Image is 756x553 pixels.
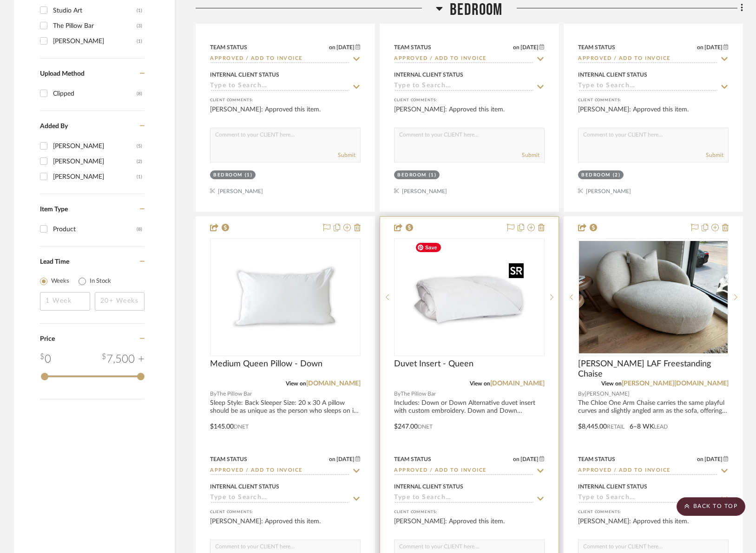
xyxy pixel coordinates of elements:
div: Clipped [53,86,137,101]
span: [PERSON_NAME] [585,390,630,398]
button: Submit [706,151,723,159]
span: The Pillow Bar [401,390,436,398]
span: Save [416,243,441,252]
div: [PERSON_NAME]: Approved this item. [210,105,361,124]
input: Type to Search… [394,82,533,91]
span: on [329,456,335,462]
div: (1) [137,3,142,18]
input: Type to Search… [578,494,717,503]
div: Studio Art [53,3,137,18]
span: [PERSON_NAME] LAF Freestanding Chaise [578,359,729,379]
span: View on [286,381,306,386]
span: on [697,456,703,462]
button: Submit [338,151,355,159]
div: [PERSON_NAME] [53,139,137,154]
div: 0 [40,351,51,368]
div: Bedroom [581,172,611,179]
span: [DATE] [335,44,355,51]
input: Type to Search… [394,55,533,64]
input: Type to Search… [578,82,717,91]
div: Team Status [394,455,431,463]
div: (8) [137,222,142,237]
span: on [329,45,335,50]
span: Upload Method [40,71,85,77]
div: [PERSON_NAME] [53,34,137,49]
input: Type to Search… [394,494,533,503]
div: Team Status [210,455,247,463]
div: 0 [210,239,360,356]
span: By [210,390,217,398]
div: Bedroom [397,172,427,179]
div: Team Status [578,43,615,52]
input: Type to Search… [578,467,717,475]
span: on [513,456,519,462]
div: Bedroom [213,172,243,179]
span: [DATE] [335,456,355,462]
div: Product [53,222,137,237]
label: Weeks [51,277,69,286]
span: on [513,45,519,50]
span: Medium Queen Pillow - Down [210,359,322,369]
span: [DATE] [703,44,723,51]
div: The Pillow Bar [53,19,137,33]
span: Added By [40,123,68,130]
input: 20+ Weeks [95,292,145,311]
button: Submit [522,151,539,159]
a: [PERSON_NAME][DOMAIN_NAME] [622,380,729,387]
div: [PERSON_NAME] [53,169,137,184]
span: [DATE] [519,44,539,51]
span: Price [40,336,55,342]
div: (1) [429,172,437,179]
div: 0 [394,239,544,356]
span: [DATE] [703,456,723,462]
span: Lead Time [40,259,69,265]
div: Internal Client Status [210,482,279,491]
div: Internal Client Status [578,71,647,79]
span: Item Type [40,206,68,213]
span: Duvet Insert - Queen [394,359,473,369]
input: Type to Search… [210,82,349,91]
div: Internal Client Status [394,71,463,79]
div: [PERSON_NAME]: Approved this item. [210,517,361,535]
span: By [394,390,401,398]
span: By [578,390,585,398]
div: [PERSON_NAME]: Approved this item. [394,105,545,124]
div: (3) [137,19,142,33]
div: (1) [137,34,142,49]
img: Medium Queen Pillow - Down [227,239,343,355]
span: View on [601,381,622,386]
div: Team Status [578,455,615,463]
div: [PERSON_NAME]: Approved this item. [578,105,729,124]
span: View on [470,381,490,386]
div: Team Status [210,43,247,52]
div: Team Status [394,43,431,52]
a: [DOMAIN_NAME] [490,380,545,387]
span: [DATE] [519,456,539,462]
div: Internal Client Status [394,482,463,491]
label: In Stock [90,277,111,286]
input: Type to Search… [210,55,349,64]
input: Type to Search… [210,494,349,503]
div: (1) [137,169,142,184]
div: [PERSON_NAME]: Approved this item. [578,517,729,535]
div: (5) [137,139,142,154]
input: Type to Search… [578,55,717,64]
img: Chloe LAF Freestanding Chaise [579,241,728,353]
div: (1) [245,172,253,179]
div: [PERSON_NAME] [53,154,137,169]
div: (8) [137,86,142,101]
span: The Pillow Bar [217,390,252,398]
img: Duvet Insert - Queen [411,239,527,355]
div: Internal Client Status [578,482,647,491]
div: (2) [613,172,621,179]
span: on [697,45,703,50]
a: [DOMAIN_NAME] [306,380,361,387]
input: Type to Search… [210,467,349,475]
div: Internal Client Status [210,71,279,79]
scroll-to-top-button: BACK TO TOP [677,497,745,516]
div: (2) [137,154,142,169]
input: Type to Search… [394,467,533,475]
input: 1 Week [40,292,90,311]
div: [PERSON_NAME]: Approved this item. [394,517,545,535]
div: 7,500 + [102,351,145,368]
